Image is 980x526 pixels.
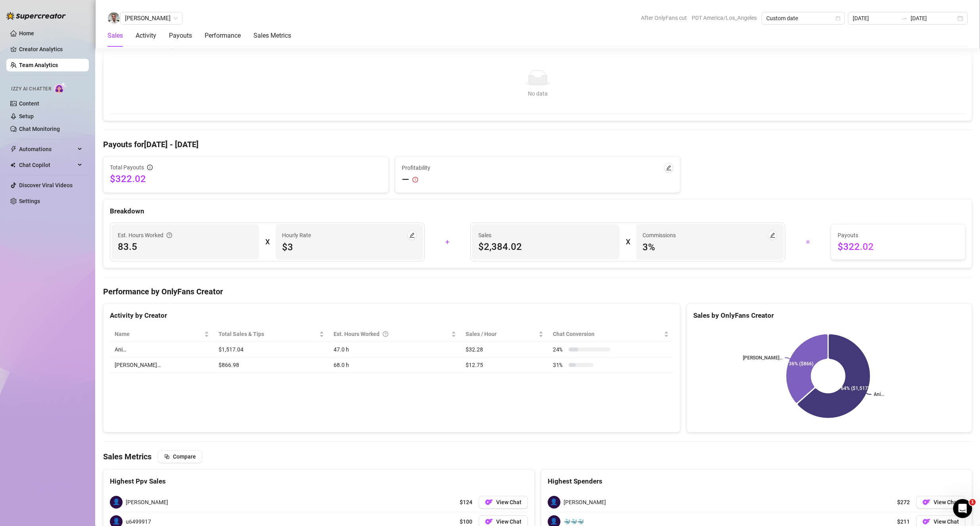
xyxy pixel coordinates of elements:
[922,498,930,506] img: OF
[158,450,202,463] button: Compare
[496,518,522,525] span: View Chat
[953,499,972,518] iframe: Intercom live chat
[110,206,965,217] div: Breakdown
[282,231,311,240] article: Hourly Rate
[110,476,528,487] div: Highest Ppv Sales
[409,232,415,238] span: edit
[430,236,466,248] div: +
[838,231,959,240] span: Payouts
[641,12,687,24] span: After OnlyFans cut
[496,499,522,505] span: View Chat
[897,498,910,507] span: $272
[110,173,382,185] span: $322.02
[897,517,910,526] span: $211
[334,330,450,338] div: Est. Hours Worked
[214,326,329,342] th: Total Sales & Tips
[479,496,528,509] button: OFView Chat
[626,236,630,248] div: X
[10,162,15,168] img: Chat Copilot
[402,163,430,172] span: Profitability
[934,518,959,525] span: View Chat
[11,85,51,93] span: Izzy AI Chatter
[693,310,965,321] div: Sales by OnlyFans Creator
[110,326,214,342] th: Name
[169,31,192,40] div: Payouts
[770,232,775,238] span: edit
[553,330,662,338] span: Chat Conversion
[108,12,120,24] img: Kyle Wessels
[19,126,60,132] a: Chat Monitoring
[412,177,418,182] span: exclamation-circle
[548,326,673,342] th: Chat Conversion
[329,342,461,357] td: 47.0 h
[402,173,409,186] span: —
[466,330,537,338] span: Sales / Hour
[103,451,152,462] h4: Sales Metrics
[478,240,613,253] span: $2,384.02
[836,16,840,21] span: calendar
[110,310,673,321] div: Activity by Creator
[642,241,777,253] span: 3 %
[548,496,560,509] span: 👤
[853,14,898,23] input: Start date
[118,231,172,240] div: Est. Hours Worked
[118,89,957,98] div: No data
[329,357,461,373] td: 68.0 h
[110,496,123,509] span: 👤
[19,30,34,36] a: Home
[54,82,67,94] img: AI Chatter
[19,182,73,188] a: Discover Viral Videos
[19,43,82,56] a: Creator Analytics
[901,15,907,21] span: swap-right
[110,357,214,373] td: [PERSON_NAME]…
[110,163,144,172] span: Total Payouts
[19,143,75,155] span: Automations
[205,31,241,40] div: Performance
[874,392,884,397] text: Ani…
[126,498,168,507] span: [PERSON_NAME]
[167,231,172,240] span: question-circle
[461,357,548,373] td: $12.75
[147,165,153,170] span: info-circle
[265,236,269,248] div: X
[969,499,976,505] span: 1
[19,113,34,119] a: Setup
[642,231,676,240] article: Commissions
[19,100,39,107] a: Content
[19,62,58,68] a: Team Analytics
[916,496,965,509] button: OFView Chat
[790,236,826,248] div: =
[548,476,966,487] div: Highest Spenders
[214,357,329,373] td: $866.98
[164,454,170,459] span: block
[136,31,156,40] div: Activity
[461,342,548,357] td: $32.28
[553,345,566,354] span: 24 %
[461,326,548,342] th: Sales / Hour
[282,241,417,253] span: $3
[901,15,907,21] span: to
[10,146,17,152] span: thunderbolt
[478,231,613,240] span: Sales
[107,31,123,40] div: Sales
[173,453,196,460] span: Compare
[766,12,840,24] span: Custom date
[383,330,388,338] span: question-circle
[126,517,151,526] span: u6499917
[214,342,329,357] td: $1,517.04
[460,517,472,526] span: $100
[553,361,566,369] span: 31 %
[564,517,584,526] span: 🐳🐳🐳
[103,286,972,297] h4: Performance by OnlyFans Creator
[219,330,318,338] span: Total Sales & Tips
[118,240,253,253] span: 83.5
[485,518,493,526] img: OF
[911,14,956,23] input: End date
[115,330,203,338] span: Name
[125,12,178,24] span: Kyle Wessels
[6,12,66,20] img: logo-BBDzfeDw.svg
[934,499,959,505] span: View Chat
[253,31,291,40] div: Sales Metrics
